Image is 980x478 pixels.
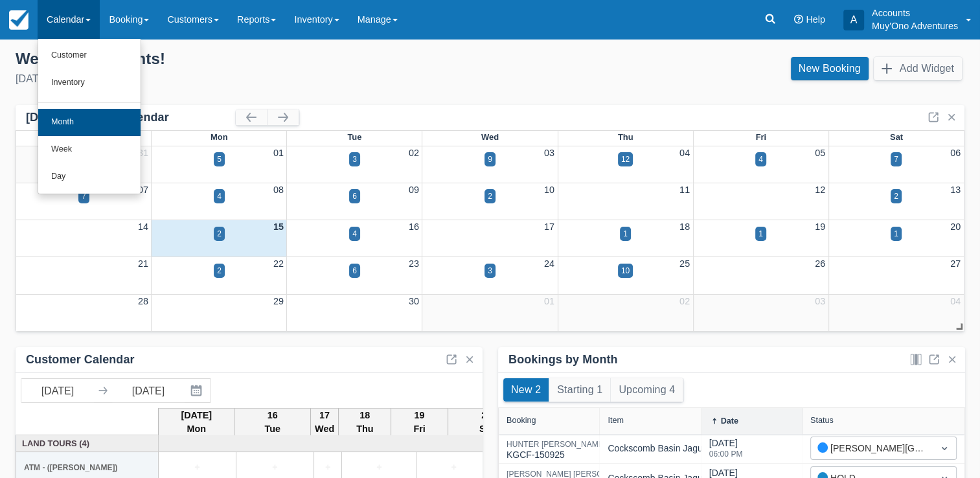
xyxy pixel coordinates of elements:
[138,185,148,195] a: 07
[843,10,864,30] div: A
[138,296,148,306] a: 28
[82,190,86,202] div: 7
[488,265,492,277] div: 3
[608,442,793,455] div: Cockscomb Basin Jaguar Preserve Night Hike
[138,222,148,232] a: 14
[950,148,961,158] a: 06
[352,265,357,277] div: 6
[16,71,480,87] div: [DATE]
[409,222,419,232] a: 16
[623,228,628,240] div: 1
[709,450,743,458] div: 06:00 PM
[508,352,618,367] div: Bookings by Month
[352,154,357,165] div: 3
[409,185,419,195] a: 09
[21,379,94,402] input: Start Date
[112,379,185,402] input: End Date
[608,416,624,425] div: Item
[159,408,234,437] th: [DATE] Mon
[16,49,480,69] div: Welcome , Accounts !
[240,461,310,475] a: +
[217,190,222,202] div: 4
[709,437,743,466] div: [DATE]
[507,416,536,425] div: Booking
[815,148,825,158] a: 05
[815,185,825,195] a: 12
[38,69,141,97] a: Inventory
[679,258,690,269] a: 25
[217,265,222,277] div: 2
[26,352,135,367] div: Customer Calendar
[273,185,284,195] a: 08
[162,461,233,475] a: +
[791,57,869,80] a: New Booking
[679,185,690,195] a: 11
[894,190,898,202] div: 2
[352,228,357,240] div: 4
[310,408,338,437] th: 17 Wed
[420,461,487,475] a: +
[621,265,630,277] div: 10
[273,258,284,269] a: 22
[38,136,141,163] a: Week
[391,408,448,437] th: 19 Fri
[339,408,391,437] th: 18 Thu
[806,14,825,25] span: Help
[345,461,413,475] a: +
[347,132,361,142] span: Tue
[758,228,763,240] div: 1
[448,408,525,437] th: 20 Sat
[721,416,738,426] div: Date
[618,132,633,142] span: Thu
[817,441,926,455] div: [PERSON_NAME][GEOGRAPHIC_DATA]
[234,408,310,437] th: 16 Tue
[950,222,961,232] a: 20
[621,154,630,165] div: 12
[317,461,338,475] a: +
[273,296,284,306] a: 29
[138,258,148,269] a: 21
[894,228,898,240] div: 1
[794,15,803,24] i: Help
[507,446,606,451] a: HUNTER [PERSON_NAME]KGCF-150925
[488,190,492,202] div: 2
[507,440,606,448] div: HUNTER [PERSON_NAME]
[894,154,898,165] div: 7
[755,132,766,142] span: Fri
[544,148,554,158] a: 03
[815,296,825,306] a: 03
[273,148,284,158] a: 01
[679,296,690,306] a: 02
[185,379,211,402] button: Interact with the calendar and add the check-in date for your trip.
[217,154,222,165] div: 5
[544,296,554,306] a: 01
[507,470,637,478] div: [PERSON_NAME] [PERSON_NAME]
[352,190,357,202] div: 6
[549,378,610,402] button: Starting 1
[211,132,228,142] span: Mon
[19,437,155,450] a: Land Tours (4)
[507,440,606,462] div: KGCF-150925
[544,258,554,269] a: 24
[26,110,236,125] div: [DATE] Booking Calendar
[503,378,549,402] button: New 2
[409,258,419,269] a: 23
[679,148,690,158] a: 04
[409,296,419,306] a: 30
[679,222,690,232] a: 18
[481,132,499,142] span: Wed
[138,148,148,158] a: 31
[874,57,962,80] button: Add Widget
[872,19,958,32] p: Muy'Ono Adventures
[815,222,825,232] a: 19
[38,163,141,190] a: Day
[611,378,683,402] button: Upcoming 4
[758,154,763,165] div: 4
[488,154,492,165] div: 9
[273,222,284,232] a: 15
[950,258,961,269] a: 27
[217,228,222,240] div: 2
[9,10,28,30] img: checkfront-main-nav-mini-logo.png
[544,222,554,232] a: 17
[890,132,903,142] span: Sat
